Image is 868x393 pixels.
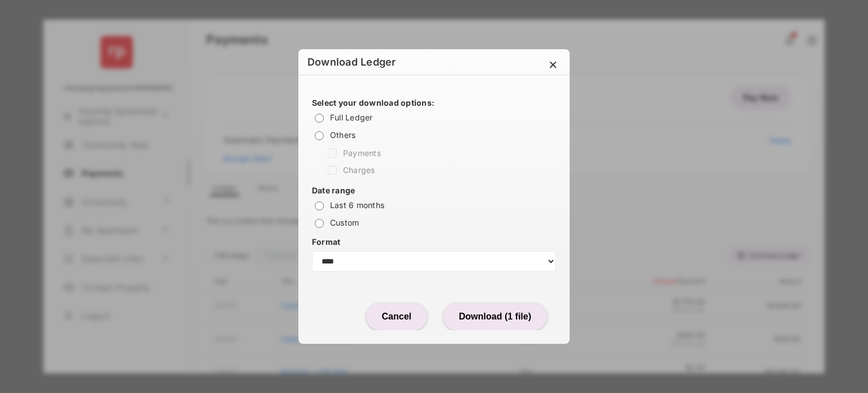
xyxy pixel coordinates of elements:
button: Cancel [366,303,427,330]
label: Format [312,237,556,247]
label: Full Ledger [330,113,373,122]
label: Last 6 months [330,200,384,210]
label: Custom [330,218,359,227]
div: × [548,55,558,80]
label: Date range [312,185,556,195]
button: Download (1 file) [443,303,547,330]
label: Payments [343,148,381,158]
h6: Download Ledger [298,49,405,75]
label: Select your download options: [312,98,556,107]
label: Others [330,130,356,140]
label: Charges [343,165,375,175]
